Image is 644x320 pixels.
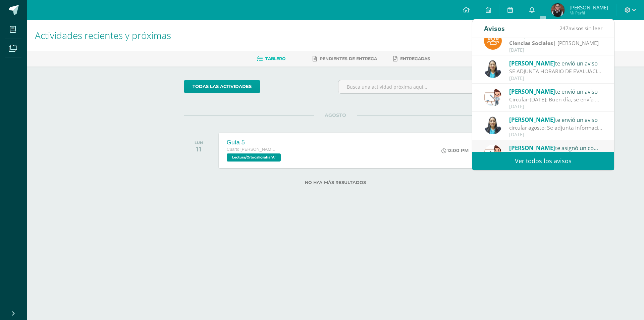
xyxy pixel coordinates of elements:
[509,143,602,152] div: te asignó un comentario en 'GUÍA5' para 'Lengua y Literatura'
[509,67,602,75] div: SE ADJUNTA HORARIO DE EVALUACIONES: Saludos cordiales, se adjunta horario de evaluaciones para la...
[509,76,602,81] div: [DATE]
[484,19,505,38] div: Avisos
[559,25,602,32] span: avisos sin leer
[570,10,608,16] span: Mi Perfil
[509,132,602,138] div: [DATE]
[509,59,602,67] div: te envió un aviso
[265,56,285,61] span: Tablero
[441,147,469,153] div: 12:00 PM
[484,88,502,106] img: 66b8cf1cec89364a4f61a7e3b14e6833.png
[472,152,614,170] a: Ver todos los avisos
[313,53,377,64] a: Pendientes de entrega
[393,53,430,64] a: Entregadas
[184,80,260,93] a: todas las Actividades
[509,47,602,53] div: [DATE]
[257,53,285,64] a: Tablero
[227,139,282,146] div: Guía 5
[509,39,553,47] strong: Ciencias Sociales
[195,140,203,145] div: LUN
[509,96,602,103] div: Circular-Agosto 2025: Buen día, se envía programación del mes de agosto
[184,180,487,185] label: No hay más resultados
[484,117,502,134] img: 49168807a2b8cca0ef2119beca2bd5ad.png
[509,87,602,96] div: te envió un aviso
[338,80,487,93] input: Busca una actividad próxima aquí...
[559,25,569,32] span: 247
[484,60,502,78] img: 49168807a2b8cca0ef2119beca2bd5ad.png
[195,145,203,153] div: 11
[484,145,502,163] img: 66b8cf1cec89364a4f61a7e3b14e6833.png
[570,4,608,11] span: [PERSON_NAME]
[509,104,602,109] div: [DATE]
[314,112,357,118] span: AGOSTO
[227,147,277,152] span: Cuarto [PERSON_NAME]. CCLL en Computación
[509,59,555,67] span: [PERSON_NAME]
[509,116,555,124] span: [PERSON_NAME]
[35,29,171,42] span: Actividades recientes y próximas
[551,3,565,17] img: 455bf766dc1d11c7e74e486f8cbc5a2b.png
[509,124,602,132] div: circular agosto: Se adjunta información importante
[320,56,377,61] span: Pendientes de entrega
[509,144,555,152] span: [PERSON_NAME]
[227,153,281,162] span: Lectura/Ortocaligrafía 'A'
[400,56,430,61] span: Entregadas
[509,39,602,47] div: | [PERSON_NAME]
[509,115,602,124] div: te envió un aviso
[509,88,555,95] span: [PERSON_NAME]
